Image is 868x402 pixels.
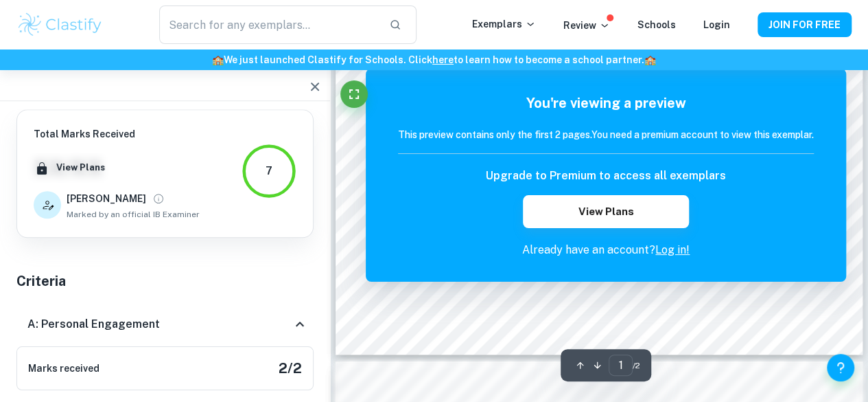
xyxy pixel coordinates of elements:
button: View Plans [523,195,689,228]
p: Already have an account? [398,242,814,258]
h5: You're viewing a preview [398,93,814,113]
h6: [PERSON_NAME] [67,191,146,206]
h5: Criteria [16,271,314,291]
button: Fullscreen [340,80,368,108]
span: 🏫 [644,54,656,65]
h6: Total Marks Received [34,126,200,142]
h6: Upgrade to Premium to access all exemplars [486,168,726,184]
input: Search for any exemplars... [159,5,379,44]
h6: This preview contains only the first 2 pages. You need a premium account to view this exemplar. [398,127,814,142]
button: JOIN FOR FREE [758,12,852,37]
div: 7 [266,163,272,179]
p: Review [563,18,610,33]
a: Login [703,19,730,30]
h6: We just launched Clastify for Schools. Click to learn how to become a school partner. [3,52,865,67]
button: Help and Feedback [827,354,854,381]
button: View full profile [149,189,168,208]
h5: 2 / 2 [279,358,302,379]
span: / 2 [633,359,640,372]
p: Exemplars [472,16,536,32]
a: Log in! [655,243,690,256]
h6: A: Personal Engagement [27,316,160,333]
button: View Plans [53,157,108,178]
a: Schools [637,19,676,30]
img: Clastify logo [16,11,104,38]
a: here [432,54,454,65]
h6: Marks received [28,361,99,376]
span: Marked by an official IB Examiner [67,208,200,221]
div: A: Personal Engagement [16,302,314,346]
span: 🏫 [212,54,224,65]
